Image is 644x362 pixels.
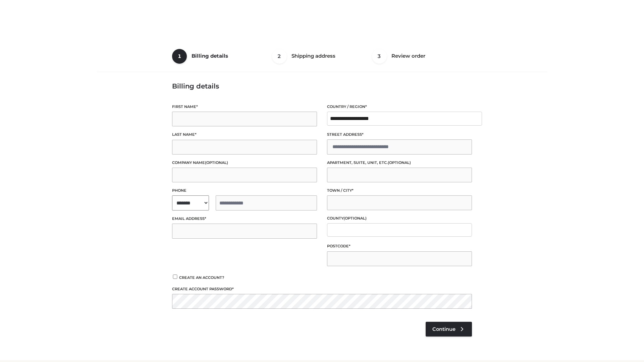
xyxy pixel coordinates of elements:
span: (optional) [205,160,228,165]
label: Town / City [327,187,472,194]
span: (optional) [343,216,367,221]
span: 1 [172,49,187,64]
span: Review order [391,53,425,59]
label: Country / Region [327,104,472,110]
span: (optional) [388,160,411,165]
label: County [327,215,472,222]
span: Billing details [192,53,228,59]
input: Create an account? [172,275,178,279]
label: Street address [327,131,472,138]
label: First name [172,104,317,110]
span: Continue [432,326,455,332]
span: 3 [372,49,387,64]
label: Phone [172,187,317,194]
span: 2 [272,49,287,64]
label: Company name [172,160,317,166]
label: Apartment, suite, unit, etc. [327,160,472,166]
label: Email address [172,216,317,222]
span: Create an account? [179,275,224,280]
h3: Billing details [172,82,472,90]
label: Last name [172,131,317,138]
a: Continue [426,322,472,337]
span: Shipping address [291,53,335,59]
label: Create account password [172,286,472,292]
label: Postcode [327,243,472,249]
